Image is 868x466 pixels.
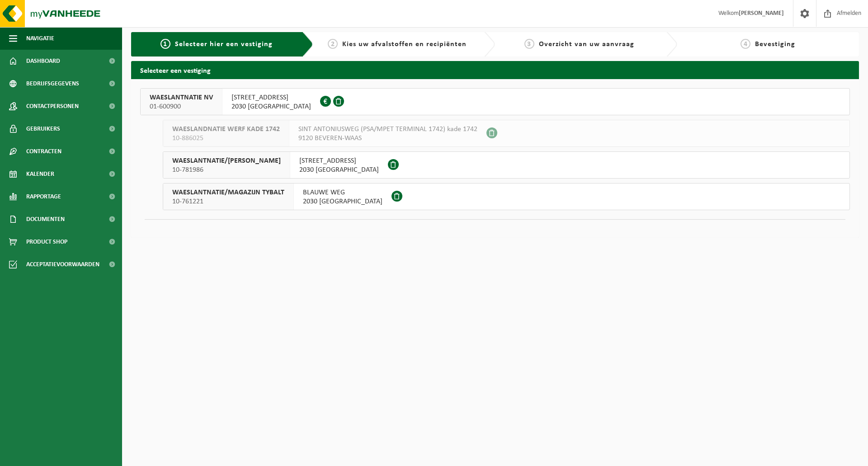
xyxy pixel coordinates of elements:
[172,188,284,197] span: WAESLANTNATIE/MAGAZIJN TYBALT
[172,197,284,206] span: 10-761221
[231,102,311,111] span: 2030 [GEOGRAPHIC_DATA]
[150,93,213,102] span: WAESLANTNATIE NV
[26,208,65,231] span: Documenten
[140,88,850,115] button: WAESLANTNATIE NV 01-600900 [STREET_ADDRESS]2030 [GEOGRAPHIC_DATA]
[172,134,280,143] span: 10-886025
[231,93,311,102] span: [STREET_ADDRESS]
[163,183,850,210] button: WAESLANTNATIE/MAGAZIJN TYBALT 10-761221 BLAUWE WEG2030 [GEOGRAPHIC_DATA]
[741,39,750,49] span: 4
[303,197,382,206] span: 2030 [GEOGRAPHIC_DATA]
[524,39,534,49] span: 3
[328,39,338,49] span: 2
[26,95,79,118] span: Contactpersonen
[26,118,60,140] span: Gebruikers
[172,165,281,174] span: 10-781986
[739,10,784,17] strong: [PERSON_NAME]
[342,41,467,48] span: Kies uw afvalstoffen en recipiënten
[163,151,850,179] button: WAESLANTNATIE/[PERSON_NAME] 10-781986 [STREET_ADDRESS]2030 [GEOGRAPHIC_DATA]
[26,72,79,95] span: Bedrijfsgegevens
[299,165,379,174] span: 2030 [GEOGRAPHIC_DATA]
[26,140,61,163] span: Contracten
[299,156,379,165] span: [STREET_ADDRESS]
[160,39,170,49] span: 1
[26,253,99,276] span: Acceptatievoorwaarden
[539,41,634,48] span: Overzicht van uw aanvraag
[26,27,54,50] span: Navigatie
[298,125,477,134] span: SINT ANTONIUSWEG (PSA/MPET TERMINAL 1742) kade 1742
[26,163,54,185] span: Kalender
[131,61,859,79] h2: Selecteer een vestiging
[172,125,280,134] span: WAESLANDNATIE WERF KADE 1742
[298,134,477,143] span: 9120 BEVEREN-WAAS
[26,50,60,72] span: Dashboard
[150,102,213,111] span: 01-600900
[172,156,281,165] span: WAESLANTNATIE/[PERSON_NAME]
[755,41,795,48] span: Bevestiging
[26,231,67,253] span: Product Shop
[175,41,273,48] span: Selecteer hier een vestiging
[303,188,382,197] span: BLAUWE WEG
[26,185,61,208] span: Rapportage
